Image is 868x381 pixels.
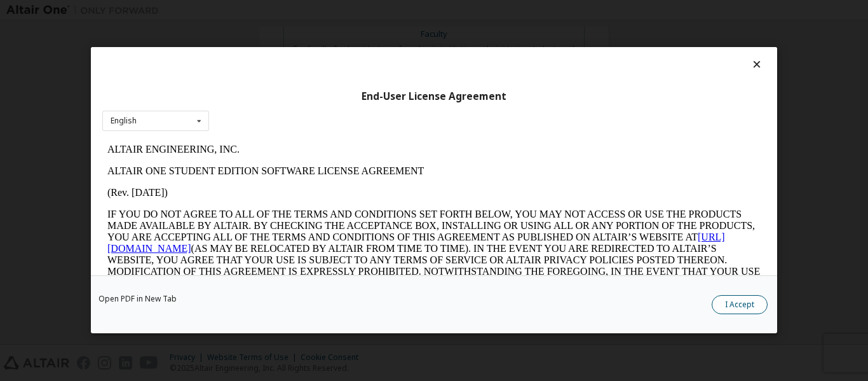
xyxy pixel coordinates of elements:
p: ALTAIR ONE STUDENT EDITION SOFTWARE LICENSE AGREEMENT [5,27,658,38]
button: I Accept [712,296,768,315]
div: English [111,117,137,125]
p: ALTAIR ENGINEERING, INC. [5,5,658,17]
a: [URL][DOMAIN_NAME] [5,93,623,115]
div: End-User License Agreement [102,90,766,103]
p: IF YOU DO NOT AGREE TO ALL OF THE TERMS AND CONDITIONS SET FORTH BELOW, YOU MAY NOT ACCESS OR USE... [5,70,658,162]
p: (Rev. [DATE]) [5,48,658,60]
a: Open PDF in New Tab [98,296,177,303]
